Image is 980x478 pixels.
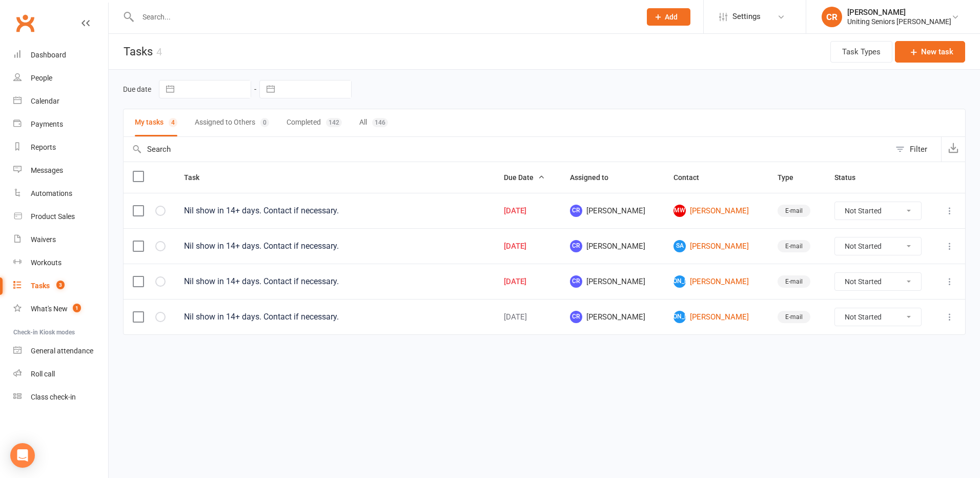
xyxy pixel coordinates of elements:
div: General attendance [31,347,93,355]
a: What's New1 [13,297,108,321]
div: Product Sales [31,212,75,221]
span: [PERSON_NAME] [673,311,686,323]
div: Dashboard [31,51,66,59]
div: Payments [31,120,63,128]
div: 4 [169,118,177,127]
div: E-mail [778,240,810,252]
a: Dashboard [13,44,108,67]
div: Class check-in [31,393,76,401]
div: E-mail [778,205,810,217]
span: Contact [673,173,710,182]
span: Due Date [504,173,545,182]
div: 0 [260,118,269,127]
div: Nil show in 14+ days. Contact if necessary. [184,241,485,251]
div: E-mail [778,311,810,323]
div: Automations [31,189,72,197]
button: Contact [673,171,710,184]
div: [DATE] [504,242,552,251]
span: Status [834,173,867,182]
a: General attendance kiosk mode [13,340,108,363]
div: Reports [31,143,56,151]
div: People [31,74,52,82]
div: Waivers [31,235,56,244]
button: Task Types [830,41,892,63]
a: People [13,67,108,90]
div: Tasks [31,282,50,290]
div: Nil show in 14+ days. Contact if necessary. [184,206,485,216]
button: Type [778,171,805,184]
input: Search [124,137,890,162]
div: CR [822,7,842,27]
a: Automations [13,182,108,205]
a: Reports [13,136,108,159]
span: SA [673,240,686,252]
span: MW [673,205,686,217]
button: Assigned to [570,171,620,184]
a: Payments [13,113,108,136]
button: All146 [359,109,388,136]
button: My tasks4 [135,109,177,136]
a: Roll call [13,363,108,386]
span: [PERSON_NAME] [570,240,656,252]
div: [PERSON_NAME] [847,8,951,17]
button: Completed142 [287,109,342,136]
a: Calendar [13,90,108,113]
span: CR [570,311,582,323]
span: 3 [56,281,65,289]
div: What's New [31,305,68,313]
button: Due Date [504,171,545,184]
span: [PERSON_NAME] [570,205,656,217]
div: Calendar [31,97,59,105]
div: Nil show in 14+ days. Contact if necessary. [184,312,485,322]
div: [DATE] [504,277,552,286]
button: New task [895,41,965,63]
span: CR [570,205,582,217]
span: CR [570,240,582,252]
div: E-mail [778,275,810,288]
div: Workouts [31,258,62,267]
span: Assigned to [570,173,620,182]
div: 4 [156,46,162,58]
div: Filter [910,143,927,155]
a: Class kiosk mode [13,386,108,409]
div: Messages [31,166,63,174]
button: Task [184,171,211,184]
span: Add [665,13,678,21]
a: [PERSON_NAME][PERSON_NAME] [673,275,759,288]
span: Settings [732,5,761,28]
a: Messages [13,159,108,182]
span: 1 [73,304,81,312]
button: Add [647,8,690,26]
div: Open Intercom Messenger [10,443,35,468]
a: [PERSON_NAME][PERSON_NAME] [673,311,759,323]
div: 146 [372,118,388,127]
a: Tasks 3 [13,274,108,297]
span: [PERSON_NAME] [570,275,656,288]
button: Assigned to Others0 [195,109,269,136]
a: MW[PERSON_NAME] [673,205,759,217]
div: [DATE] [504,207,552,215]
div: [DATE] [504,313,552,322]
div: Roll call [31,370,55,378]
span: Type [778,173,805,182]
div: Nil show in 14+ days. Contact if necessary. [184,276,485,287]
div: Uniting Seniors [PERSON_NAME] [847,17,951,26]
a: Waivers [13,228,108,251]
a: Workouts [13,251,108,274]
button: Status [834,171,867,184]
h1: Tasks [109,34,162,69]
span: CR [570,275,582,288]
a: Clubworx [12,10,38,36]
label: Due date [123,85,151,93]
a: Product Sales [13,205,108,228]
a: SA[PERSON_NAME] [673,240,759,252]
div: 142 [326,118,342,127]
button: Filter [890,137,941,162]
input: Search... [135,10,634,24]
span: [PERSON_NAME] [570,311,656,323]
span: Task [184,173,211,182]
span: [PERSON_NAME] [673,275,686,288]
